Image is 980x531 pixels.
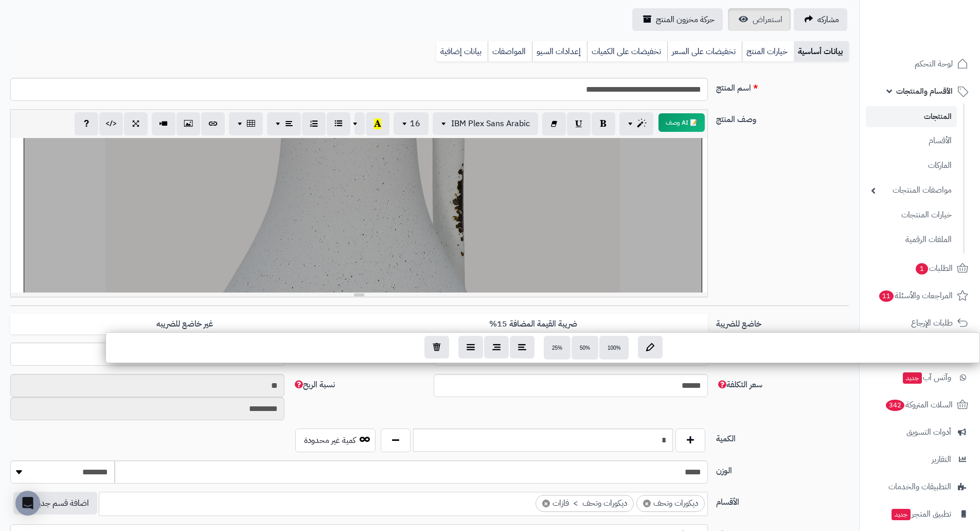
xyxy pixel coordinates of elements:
span: وآتس آب [902,370,951,385]
a: الماركات [866,155,957,177]
a: المنتجات [866,106,957,127]
span: 25% [552,345,562,351]
a: طلبات الإرجاع [866,311,974,335]
span: تطبيق المتجر [890,507,951,521]
span: × [542,500,550,507]
button: 100% [599,336,629,359]
span: المراجعات والأسئلة [878,288,953,303]
span: جديد [903,372,922,384]
a: الطلبات1 [866,256,974,281]
button: IBM Plex Sans Arabic [433,112,538,135]
a: أدوات التسويق [866,420,974,444]
span: التطبيقات والخدمات [888,479,951,494]
a: الأقسام [866,130,957,152]
a: التقارير [866,447,974,472]
button: 50% [572,336,598,359]
a: المراجعات والأسئلة11 [866,283,974,308]
span: حركة مخزون المنتج [656,13,715,26]
label: ضريبة القيمة المضافة 15% [359,314,708,335]
a: بيانات أساسية [794,41,849,62]
li: ديكورات وتحف > فازات [536,495,634,512]
span: 50% [580,345,590,351]
a: حركة مخزون المنتج [632,8,723,31]
img: logo-2.png [910,24,970,45]
a: بيانات إضافية [436,41,488,62]
span: استعراض [753,13,782,26]
label: غير خاضع للضريبه [10,314,359,335]
button: 16 [394,112,429,135]
span: أدوات التسويق [906,425,951,439]
span: 100% [608,345,621,351]
a: إعدادات السيو [532,41,587,62]
span: IBM Plex Sans Arabic [451,117,530,130]
span: 342 [886,399,905,411]
a: الملفات الرقمية [866,229,957,251]
li: ديكورات وتحف [636,495,705,512]
span: طلبات الإرجاع [911,316,953,330]
label: وصف المنتج [712,109,853,126]
a: التطبيقات والخدمات [866,474,974,499]
button: 25% [544,336,571,359]
a: تخفيضات على الكميات [587,41,667,62]
label: خاضع للضريبة [712,314,853,330]
a: تخفيضات على السعر [667,41,742,62]
a: تطبيق المتجرجديد [866,502,974,526]
label: الأقسام [712,492,853,508]
a: مواصفات المنتجات [866,179,957,201]
label: الكمية [712,429,853,445]
a: السلات المتروكة342 [866,392,974,417]
span: 16 [410,117,420,130]
span: جديد [892,509,911,520]
span: السلات المتروكة [885,398,953,412]
label: الوزن [712,460,853,477]
a: خيارات المنتج [742,41,794,62]
span: الأقسام والمنتجات [896,84,953,98]
a: مشاركه [794,8,847,31]
a: المواصفات [488,41,532,62]
span: مشاركه [817,13,839,26]
span: 11 [879,290,894,302]
button: 📝 AI وصف [658,113,705,132]
button: اضافة قسم جديد [13,492,97,515]
label: اسم المنتج [712,78,853,94]
a: لوحة التحكم [866,52,974,76]
span: التقارير [932,452,951,467]
span: سعر التكلفة [716,379,762,391]
a: وآتس آبجديد [866,365,974,390]
span: 1 [916,263,929,275]
span: × [643,500,651,507]
span: الطلبات [915,261,953,276]
a: استعراض [728,8,791,31]
div: Open Intercom Messenger [15,491,40,516]
span: لوحة التحكم [915,57,953,71]
a: خيارات المنتجات [866,204,957,226]
span: نسبة الربح [293,379,335,391]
